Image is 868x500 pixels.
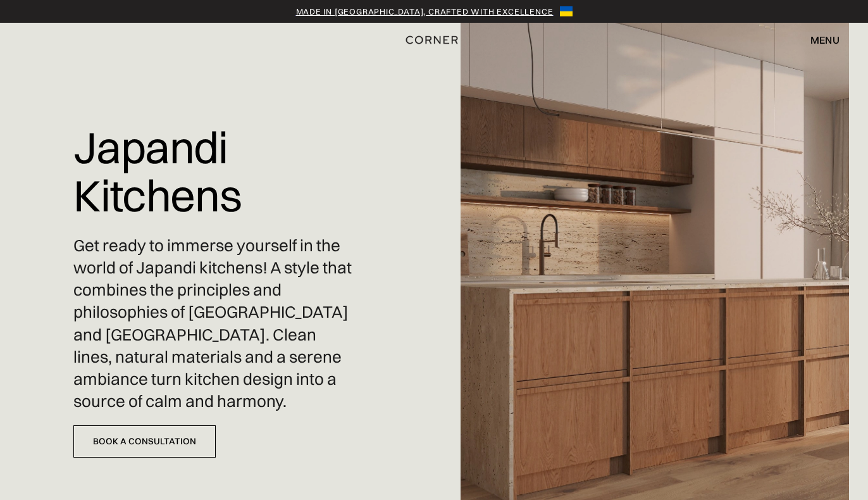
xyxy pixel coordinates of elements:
[810,35,840,45] div: menu
[73,235,352,413] p: Get ready to immerse yourself in the world of Japandi kitchens! A style that combines the princip...
[798,29,840,51] div: menu
[296,5,554,18] a: Made in [GEOGRAPHIC_DATA], crafted with excellence
[73,114,352,228] h1: Japandi Kitchens
[397,32,472,48] a: home
[73,425,216,458] a: Book a Consultation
